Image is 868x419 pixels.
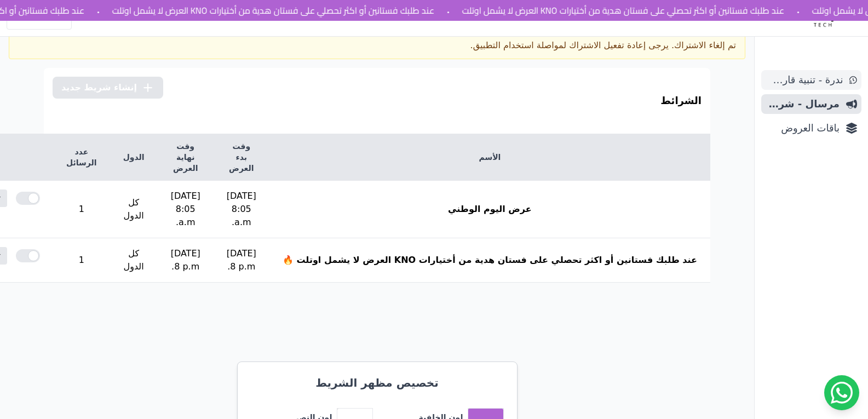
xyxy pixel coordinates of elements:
td: [DATE] 8 p.m. [214,238,269,283]
a: عند طلبك فستانين أو اكثر تحصلي على فستان هدية من أختيارات KNO العرض لا يشمل اوتلت [462,2,784,19]
h3: تخصيص مظهر الشريط [251,375,504,391]
td: 1 [53,238,110,283]
div: تم إلغاء الاشتراك. يرجى إعادة تفعيل الاشتراك لمواصلة استخدام التطبيق. [9,32,745,59]
td: [DATE] 8 p.m. [158,238,214,283]
a: عند طلبك فستانين أو اكثر تحصلي على فستان هدية من أختيارات KNO العرض لا يشمل اوتلت [112,2,434,19]
td: 1 [53,181,110,238]
span: إنشاء شريط جديد [61,81,137,94]
th: الدول [110,134,158,181]
span: باقات العروض [766,120,840,136]
span: ندرة - تنبية قارب علي النفاذ [766,72,843,88]
th: عدد الرسائل [53,134,110,181]
span: مرسال - شريط دعاية [766,96,840,112]
th: عند طلبك فستانين أو اكثر تحصلي على فستان هدية من أختيارات KNO العرض لا يشمل اوتلت 🔥 [269,238,710,283]
span: إنشاء شريط جديد [53,112,163,125]
td: [DATE] 8:05 a.m. [158,181,214,238]
th: عرض اليوم الوطني [269,181,710,238]
td: [DATE] 8:05 a.m. [214,181,269,238]
th: وقت بدء العرض [214,134,269,181]
td: كل الدول [110,238,158,283]
td: كل الدول [110,181,158,238]
th: الأسم [269,134,710,181]
th: وقت نهاية العرض [158,134,214,181]
h3: الشرائط [660,93,702,108]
